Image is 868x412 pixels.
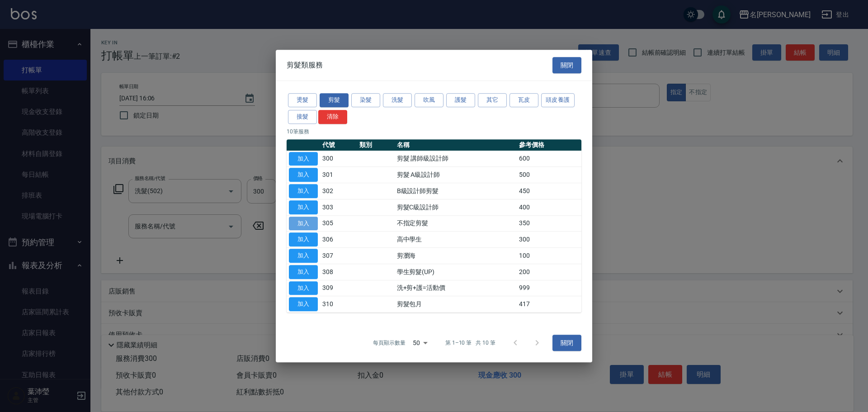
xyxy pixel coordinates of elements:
[320,264,357,280] td: 308
[289,217,318,231] button: 加入
[415,93,443,107] button: 吹風
[517,215,581,232] td: 350
[517,264,581,280] td: 200
[320,248,357,264] td: 307
[509,93,538,107] button: 瓦皮
[517,248,581,264] td: 100
[409,331,431,355] div: 50
[517,280,581,296] td: 999
[446,93,475,107] button: 護髮
[373,339,406,347] p: 每頁顯示數量
[395,264,517,280] td: 學生剪髮(UP)
[289,200,318,214] button: 加入
[320,280,357,296] td: 309
[357,139,394,151] th: 類別
[395,167,517,183] td: 剪髮 A級設計師
[320,139,357,151] th: 代號
[289,232,318,246] button: 加入
[552,57,581,74] button: 關閉
[395,232,517,248] td: 高中學生
[289,297,318,311] button: 加入
[288,110,317,124] button: 接髮
[320,167,357,183] td: 301
[517,167,581,183] td: 500
[395,296,517,313] td: 剪髮包月
[395,199,517,215] td: 剪髮C級設計師
[289,168,318,182] button: 加入
[395,183,517,199] td: B級設計師剪髮
[289,265,318,279] button: 加入
[517,232,581,248] td: 300
[395,248,517,264] td: 剪瀏海
[395,215,517,232] td: 不指定剪髮
[552,335,581,351] button: 關閉
[478,93,507,107] button: 其它
[320,215,357,232] td: 305
[395,139,517,151] th: 名稱
[445,339,495,347] p: 第 1–10 筆 共 10 筆
[320,151,357,167] td: 300
[320,296,357,313] td: 310
[517,183,581,199] td: 450
[517,199,581,215] td: 400
[289,249,318,263] button: 加入
[289,184,318,198] button: 加入
[395,151,517,167] td: 剪髮 講師級設計師
[289,152,318,166] button: 加入
[351,93,380,107] button: 染髮
[320,183,357,199] td: 302
[287,128,581,136] p: 10 筆服務
[320,199,357,215] td: 303
[517,151,581,167] td: 600
[318,110,347,124] button: 清除
[517,296,581,313] td: 417
[320,93,349,107] button: 剪髮
[517,139,581,151] th: 參考價格
[383,93,412,107] button: 洗髮
[289,281,318,295] button: 加入
[288,93,317,107] button: 燙髮
[287,61,323,70] span: 剪髮類服務
[541,93,575,107] button: 頭皮養護
[395,280,517,296] td: 洗+剪+護=活動價
[320,232,357,248] td: 306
